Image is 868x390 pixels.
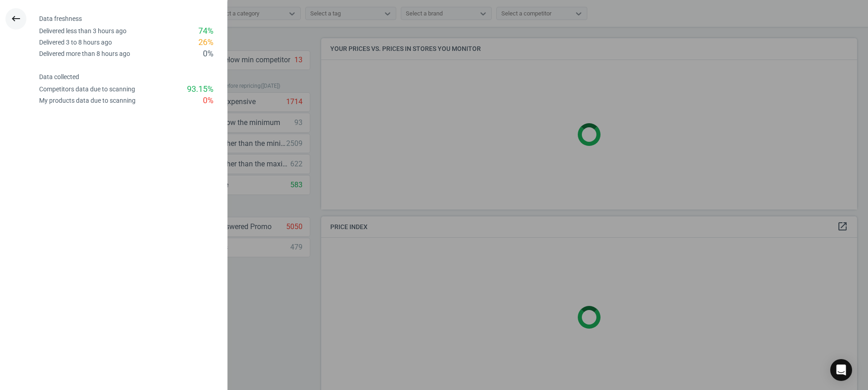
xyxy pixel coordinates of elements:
[203,48,213,60] div: 0 %
[198,37,213,48] div: 26 %
[39,27,126,35] div: Delivered less than 3 hours ago
[39,96,136,105] div: My products data due to scanning
[39,38,112,47] div: Delivered 3 to 8 hours ago
[203,95,213,106] div: 0 %
[830,359,852,381] div: Open Intercom Messenger
[39,73,227,81] h4: Data collected
[10,13,21,24] i: keyboard_backspace
[39,15,227,23] h4: Data freshness
[187,84,213,95] div: 93.15 %
[39,85,135,94] div: Competitors data due to scanning
[198,25,213,37] div: 74 %
[39,50,130,58] div: Delivered more than 8 hours ago
[5,8,26,30] button: keyboard_backspace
